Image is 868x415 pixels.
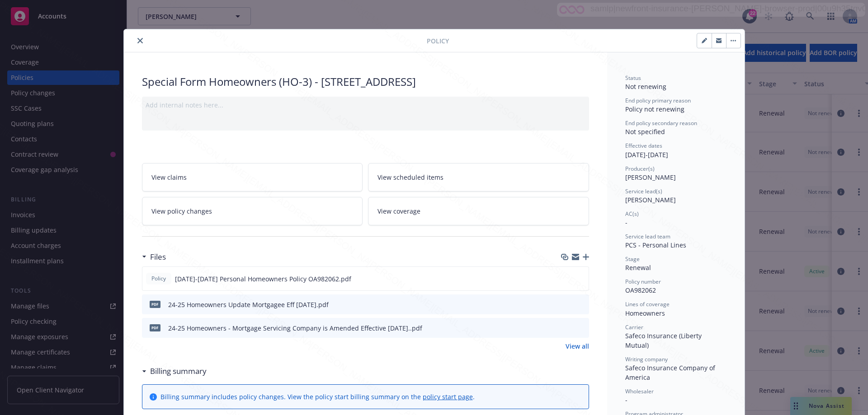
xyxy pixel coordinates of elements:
[625,196,676,204] span: [PERSON_NAME]
[625,142,662,149] span: Effective dates
[563,300,570,309] button: download file
[625,97,691,104] span: End policy primary reason
[625,255,640,263] span: Stage
[625,278,661,285] span: Policy number
[577,274,585,284] button: preview file
[377,173,443,182] span: View scheduled items
[168,300,329,309] div: 24-25 Homeowners Update Mortgagee Eff [DATE].pdf
[625,233,670,240] span: Service lead team
[150,251,166,263] h3: Files
[625,286,656,294] span: OA982062
[625,263,651,272] span: Renewal
[625,142,726,159] div: [DATE] - [DATE]
[625,119,697,127] span: End policy secondary reason
[625,173,676,182] span: [PERSON_NAME]
[625,74,641,82] span: Status
[577,300,585,309] button: preview file
[150,365,207,377] h3: Billing summary
[142,365,207,377] div: Billing summary
[146,100,585,110] div: Add internal notes here...
[625,218,627,227] span: -
[151,173,187,182] span: View claims
[423,392,473,401] a: policy start page
[150,275,168,283] span: Policy
[175,274,351,284] span: [DATE]-[DATE] Personal Homeowners Policy OA982062.pdf
[625,241,686,249] span: PCS - Personal Lines
[625,331,703,350] span: Safeco Insurance (Liberty Mutual)
[625,364,717,382] span: Safeco Insurance Company of America
[377,206,420,216] span: View coverage
[625,387,654,395] span: Wholesaler
[577,323,585,333] button: preview file
[142,74,589,89] div: Special Form Homeowners (HO-3) - [STREET_ADDRESS]
[625,105,684,113] span: Policy not renewing
[625,396,627,404] span: -
[368,197,589,225] a: View coverage
[625,355,668,363] span: Writing company
[151,206,212,216] span: View policy changes
[625,165,655,173] span: Producer(s)
[625,308,726,318] div: Homeowners
[368,163,589,191] a: View scheduled items
[625,300,670,308] span: Lines of coverage
[562,274,570,284] button: download file
[150,301,160,308] span: pdf
[625,323,643,331] span: Carrier
[142,163,363,191] a: View claims
[625,187,662,195] span: Service lead(s)
[168,323,422,333] div: 24-25 Homeowners - Mortgage Servicing Company is Amended Effective [DATE]..pdf
[142,251,166,263] div: Files
[566,341,589,351] a: View all
[135,35,146,46] button: close
[160,392,475,401] div: Billing summary includes policy changes. View the policy start billing summary on the .
[625,210,639,218] span: AC(s)
[150,324,160,331] span: pdf
[563,323,570,333] button: download file
[625,127,665,136] span: Not specified
[427,36,449,46] span: Policy
[625,82,666,91] span: Not renewing
[142,197,363,225] a: View policy changes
